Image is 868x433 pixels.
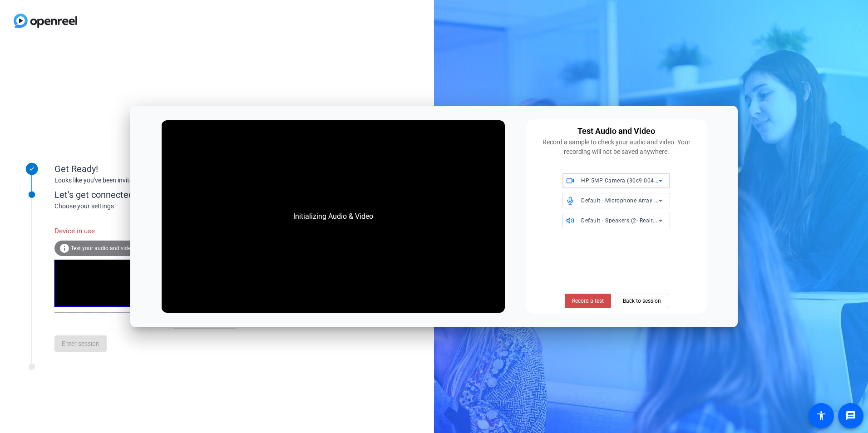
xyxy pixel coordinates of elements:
[54,162,236,176] div: Get Ready!
[581,177,660,184] span: HP 5MP Camera (30c9:0040)
[54,221,154,241] div: Device in use
[54,176,236,185] div: Looks like you've been invited to join
[616,294,668,308] button: Back to session
[284,202,382,231] div: Initializing Audio & Video
[59,243,70,254] mat-icon: info
[531,138,702,157] div: Record a sample to check your audio and video. Your recording will not be saved anywhere.
[54,188,255,202] div: Let's get connected.
[565,294,611,308] button: Record a test
[623,292,661,310] span: Back to session
[816,410,827,421] mat-icon: accessibility
[577,125,655,138] div: Test Audio and Video
[845,410,856,421] mat-icon: message
[71,245,134,251] span: Test your audio and video
[572,297,604,305] span: Record a test
[54,202,255,211] div: Choose your settings
[581,197,813,204] span: Default - Microphone Array (2- Intel® Smart Sound Technology for Digital Microphones)
[581,216,686,224] span: Default - Speakers (2- Realtek(R) Audio)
